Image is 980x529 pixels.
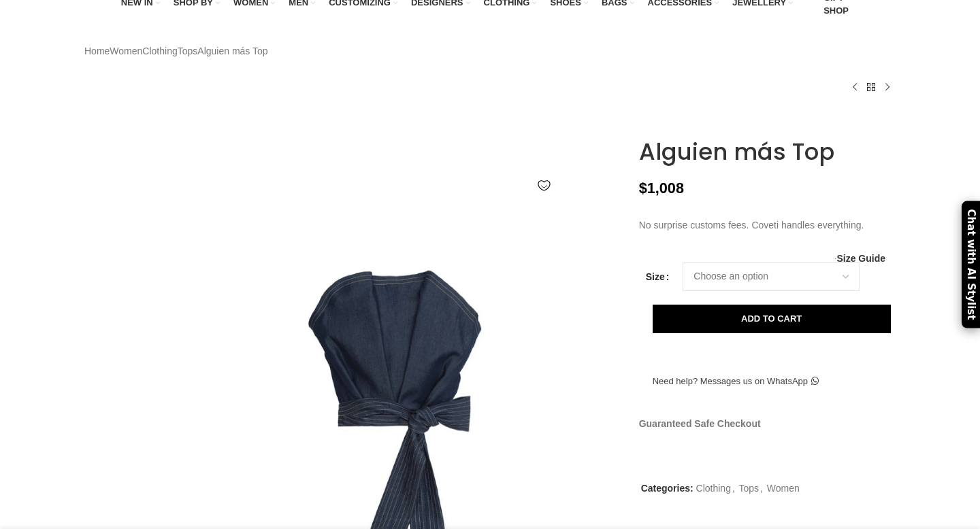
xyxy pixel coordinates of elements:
strong: Guaranteed Safe Checkout [639,418,761,429]
img: Andres Otalora luxury designer Top with bold silhouette in linen [81,201,164,280]
a: Clothing [696,483,731,494]
img: Andres Otalora luxury designer Top with bold silhouette in linen [81,287,164,366]
button: Add to cart [653,305,891,333]
span: $ [639,180,647,197]
p: No surprise customs fees. Coveti handles everything. [639,218,896,233]
a: Need help? Messages us on WhatsApp [639,367,832,396]
h1: Alguien más Top [639,138,896,166]
a: Previous product [847,79,863,95]
a: Tops [738,483,759,494]
img: guaranteed-safe-checkout-bordered.j [639,438,875,457]
label: Size [646,269,670,284]
span: , [732,481,735,496]
nav: Breadcrumb [84,44,268,58]
a: Women [767,483,800,494]
a: Next product [879,79,896,95]
img: Andres Otalora [639,120,700,128]
a: Clothing [142,44,177,58]
img: Andres Otalora luxury designer Top with bold silhouette in linen [81,373,164,452]
a: Women [110,44,142,58]
span: , [760,481,763,496]
a: Tops [178,44,198,58]
span: Alguien más Top [197,44,267,58]
span: Categories: [641,483,693,494]
bdi: 1,008 [639,180,684,197]
a: Home [84,44,110,58]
